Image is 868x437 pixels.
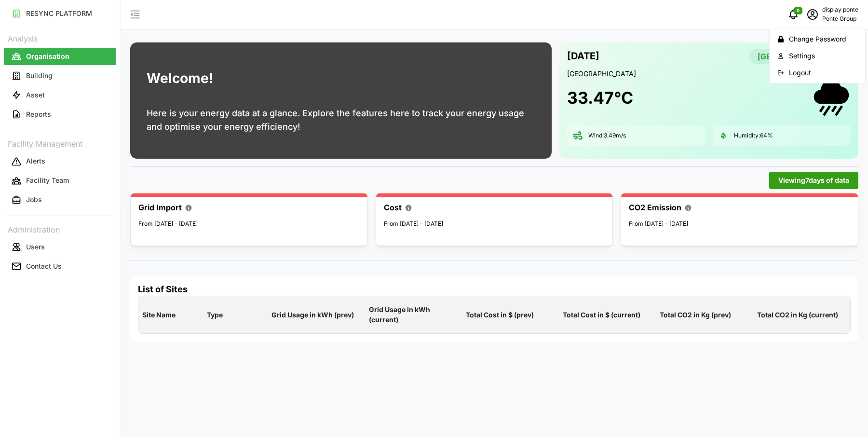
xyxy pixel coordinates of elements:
[567,48,599,64] p: [DATE]
[588,132,626,140] p: Wind: 3.49 m/s
[367,297,460,332] p: Grid Usage in kWh (current)
[4,48,116,65] button: Organisation
[629,219,850,229] p: From [DATE] - [DATE]
[4,172,116,190] button: Facility Team
[26,242,45,252] p: Users
[803,5,822,24] button: schedule
[26,156,45,166] p: Alerts
[4,258,116,275] button: Contact Us
[4,153,116,170] button: Alerts
[26,90,45,100] p: Asset
[755,302,848,328] p: Total CO2 in Kg (current)
[822,5,858,14] p: display ponte
[778,172,849,189] span: Viewing 7 days of data
[758,49,842,64] span: [GEOGRAPHIC_DATA]
[4,66,116,85] a: Building
[797,7,800,14] span: 0
[4,67,116,84] button: Building
[4,237,116,257] a: Users
[658,302,751,328] p: Total CO2 in Kg (prev)
[384,219,605,229] p: From [DATE] - [DATE]
[567,87,633,109] h1: 33.47 °C
[4,171,116,191] a: Facility Team
[4,191,116,209] button: Jobs
[147,107,535,134] p: Here is your energy data at a glance. Explore the features here to track your energy usage and op...
[789,34,857,44] div: Change Password
[4,86,116,104] button: Asset
[26,109,51,119] p: Reports
[734,132,773,140] p: Humidity: 64 %
[147,68,213,89] h1: Welcome!
[4,136,116,150] p: Facility Management
[140,302,201,328] p: Site Name
[769,172,858,189] button: Viewing7days of data
[26,52,69,61] p: Organisation
[26,261,62,271] p: Contact Us
[822,14,858,24] p: Ponte Group
[464,302,557,328] p: Total Cost in $ (prev)
[26,195,42,205] p: Jobs
[138,202,182,214] p: Grid Import
[4,106,116,123] button: Reports
[4,5,116,22] button: RESYNC PLATFORM
[4,105,116,124] a: Reports
[4,238,116,256] button: Users
[138,219,360,229] p: From [DATE] - [DATE]
[789,68,857,78] div: Logout
[4,47,116,66] a: Organisation
[26,71,53,81] p: Building
[138,283,851,296] h4: List of Sites
[4,257,116,276] a: Contact Us
[561,302,654,328] p: Total Cost in $ (current)
[26,176,69,185] p: Facility Team
[4,152,116,171] a: Alerts
[270,302,363,328] p: Grid Usage in kWh (prev)
[629,202,681,214] p: CO2 Emission
[384,202,402,214] p: Cost
[26,9,92,18] p: RESYNC PLATFORM
[205,302,266,328] p: Type
[4,222,116,236] p: Administration
[4,31,116,45] p: Analysis
[4,191,116,210] a: Jobs
[789,51,857,61] div: Settings
[4,4,116,23] a: RESYNC PLATFORM
[4,85,116,105] a: Asset
[567,69,851,79] p: [GEOGRAPHIC_DATA]
[784,5,803,24] button: notifications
